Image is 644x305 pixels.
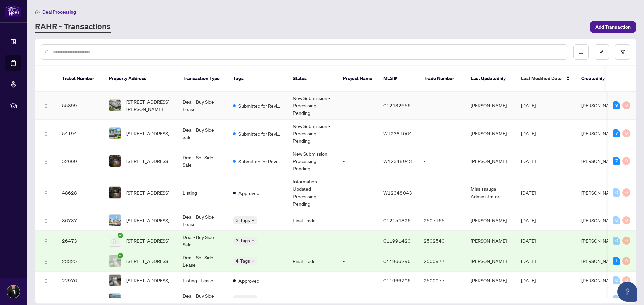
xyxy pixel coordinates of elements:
th: Status [287,66,338,92]
img: thumbnail-img [109,187,121,198]
td: - [338,120,378,147]
td: - [287,272,338,289]
td: 22976 [57,272,104,289]
span: [PERSON_NAME] [581,258,618,264]
td: Deal - Buy Side Sale [177,231,228,251]
img: thumbnail-img [109,235,121,246]
span: W12381064 [383,130,412,136]
th: Last Updated By [465,66,516,92]
td: Listing [177,175,228,210]
td: New Submission - Processing Pending [287,92,338,120]
td: Listing - Lease [177,272,228,289]
span: [STREET_ADDRESS] [126,277,169,284]
img: Profile Icon [7,285,20,298]
img: Logo [43,297,49,303]
img: thumbnail-img [109,155,121,167]
div: 0 [622,129,630,137]
span: 3 Tags [236,216,250,224]
img: Logo [43,218,49,224]
div: 0 [613,237,620,245]
td: - [338,175,378,210]
button: filter [615,44,630,60]
span: C11966296 [383,258,411,264]
img: thumbnail-img [109,100,121,111]
img: Logo [43,259,49,264]
td: Deal - Buy Side Lease [177,210,228,231]
span: Deal Processing [42,9,76,15]
span: [DATE] [521,217,536,223]
span: [PERSON_NAME] [581,158,618,164]
td: 23325 [57,251,104,272]
span: check-circle [118,233,123,238]
td: - [338,272,378,289]
th: Tags [228,66,287,92]
button: Logo [41,256,51,266]
td: - [338,147,378,175]
td: 48628 [57,175,104,210]
td: 52660 [57,147,104,175]
td: - [418,120,465,147]
th: Trade Number [418,66,465,92]
td: [PERSON_NAME] [465,272,516,289]
span: W12348043 [383,189,412,196]
td: Mississauga Administrator [465,175,516,210]
td: 55899 [57,92,104,120]
td: Deal - Sell Side Sale [177,147,228,175]
td: - [338,251,378,272]
span: C12432656 [383,102,411,108]
span: [STREET_ADDRESS] [126,189,169,196]
span: W12348043 [383,158,412,164]
button: Logo [41,294,51,305]
span: Submitted for Review [238,158,282,165]
span: Submitted for Review [238,102,282,109]
span: down [251,219,255,222]
td: - [338,210,378,231]
span: Add Transaction [595,22,631,32]
td: - [287,231,338,251]
img: Logo [43,278,49,284]
span: [PERSON_NAME] [581,130,618,136]
span: [STREET_ADDRESS] [126,296,169,303]
button: Logo [41,275,51,286]
button: edit [594,44,609,60]
img: Logo [43,103,49,109]
span: down [251,239,255,242]
img: logo [5,5,21,17]
td: 36737 [57,210,104,231]
span: filter [620,50,625,54]
a: RAHR - Transactions [35,21,111,33]
span: [PERSON_NAME] [581,102,618,108]
td: Deal - Buy Side Lease [177,92,228,120]
span: C11991420 [383,238,411,244]
button: download [573,44,589,60]
img: Logo [43,190,49,196]
td: New Submission - Processing Pending [287,120,338,147]
span: [DATE] [521,158,536,164]
div: 0 [613,295,620,303]
img: Logo [43,131,49,137]
button: Logo [41,156,51,166]
td: [PERSON_NAME] [465,147,516,175]
button: Logo [41,215,51,226]
td: Final Trade [287,251,338,272]
span: W11928193 [383,296,412,302]
button: Logo [41,100,51,111]
td: [PERSON_NAME] [465,231,516,251]
span: [DATE] [521,189,536,196]
span: [PERSON_NAME] [581,277,618,283]
img: thumbnail-img [109,255,121,267]
img: Logo [43,239,49,244]
span: [DATE] [521,296,536,302]
div: 0 [622,237,630,245]
button: Logo [41,187,51,198]
td: Final Trade [287,210,338,231]
td: [PERSON_NAME] [465,210,516,231]
span: download [579,50,583,54]
img: thumbnail-img [109,275,121,286]
span: Last Modified Date [521,75,562,82]
td: Information Updated - Processing Pending [287,175,338,210]
td: - [418,175,465,210]
span: [PERSON_NAME] [581,189,618,196]
th: MLS # [378,66,418,92]
img: thumbnail-img [109,294,121,305]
